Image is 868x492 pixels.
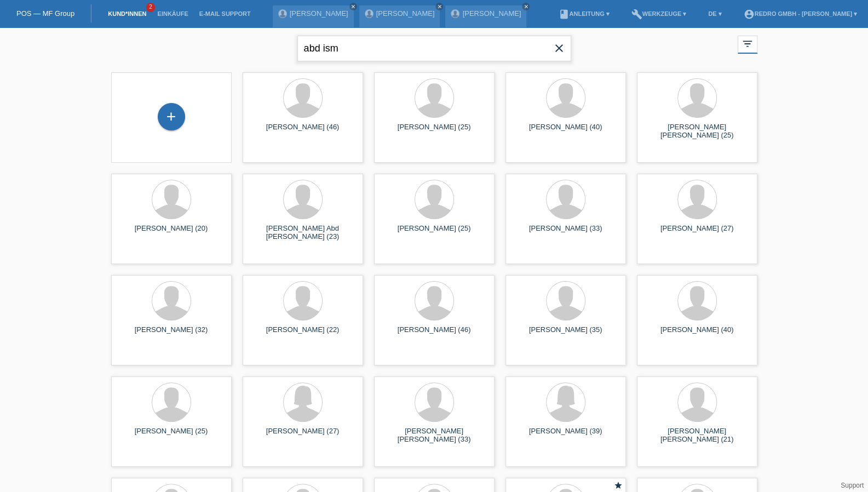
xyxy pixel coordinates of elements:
div: [PERSON_NAME] (32) [120,325,223,343]
div: [PERSON_NAME] [PERSON_NAME] (25) [646,123,749,140]
a: close [435,3,443,10]
a: buildWerkzeuge ▾ [626,10,692,17]
i: close [523,4,528,9]
a: Kund*innen [102,10,152,17]
a: [PERSON_NAME] [462,9,521,18]
div: [PERSON_NAME] (25) [383,224,486,242]
i: close [553,42,566,55]
a: account_circleRedro GmbH - [PERSON_NAME] ▾ [738,10,863,17]
a: Einkäufe [152,10,193,17]
div: [PERSON_NAME] (33) [514,224,617,242]
div: [PERSON_NAME] (39) [514,427,617,444]
div: [PERSON_NAME] [PERSON_NAME] (21) [646,427,749,444]
input: Suche... [297,36,571,61]
i: account_circle [743,9,754,20]
a: DE ▾ [703,10,727,17]
a: close [349,3,357,10]
i: book [558,9,569,20]
i: star [614,481,623,490]
div: [PERSON_NAME] (20) [120,224,223,242]
div: [PERSON_NAME] (35) [514,325,617,343]
div: [PERSON_NAME] [PERSON_NAME] (33) [383,427,486,444]
a: [PERSON_NAME] [290,9,348,18]
a: bookAnleitung ▾ [553,10,614,17]
div: [PERSON_NAME] (27) [646,224,749,242]
div: [PERSON_NAME] (40) [646,325,749,343]
a: [PERSON_NAME] [376,9,435,18]
a: POS — MF Group [16,9,74,18]
div: [PERSON_NAME] (46) [383,325,486,343]
div: [PERSON_NAME] (22) [251,325,354,343]
a: Support [841,482,864,489]
div: [PERSON_NAME] (46) [251,123,354,140]
a: close [522,3,530,10]
div: Kund*in hinzufügen [158,107,185,126]
a: E-Mail Support [194,10,256,17]
i: filter_list [741,38,754,50]
div: [PERSON_NAME] (25) [120,427,223,444]
div: [PERSON_NAME] Abd [PERSON_NAME] (23) [251,224,354,242]
div: [PERSON_NAME] (40) [514,123,617,140]
span: 2 [146,3,155,12]
i: close [436,4,442,9]
div: [PERSON_NAME] (25) [383,123,486,140]
i: build [631,9,642,20]
i: close [350,4,356,9]
div: [PERSON_NAME] (27) [251,427,354,444]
